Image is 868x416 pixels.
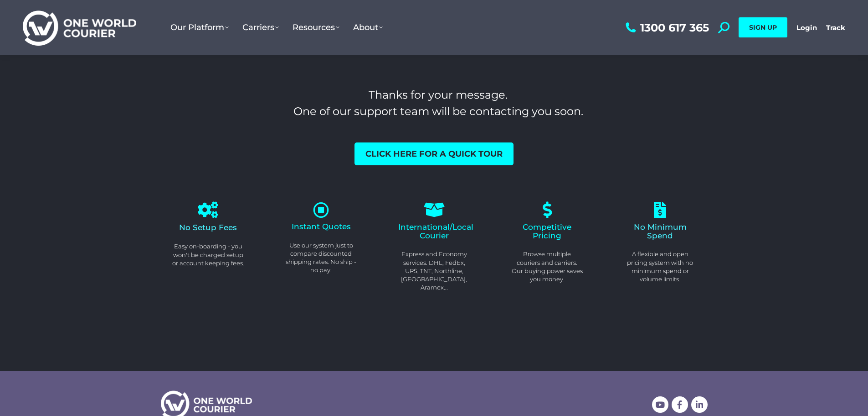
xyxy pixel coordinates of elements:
[398,250,470,291] p: Express and Economy services. DHL, FedEx, UPS, TNT, Northline, [GEOGRAPHIC_DATA], Aramex...
[511,250,583,283] p: Browse multiple couriers and carriers. Our buying power saves you money.
[354,142,514,165] a: Click here for a quick tour
[169,87,708,120] h3: Thanks for your message. One of our support team will be contacting you soon.
[164,13,236,42] a: Our Platform
[170,22,229,32] span: Our Platform
[523,222,571,240] span: Competitive Pricing
[293,22,339,32] span: Resources
[624,250,696,283] p: A flexible and open pricing system with no minimum spend or volume limits.
[285,241,357,274] p: Use our system just to compare discounted shipping rates. No ship - no pay.
[292,222,351,231] span: Instant Quotes
[286,13,346,42] a: Resources
[236,13,286,42] a: Carriers
[172,242,244,267] p: Easy on-boarding - you won't be charged setup or account keeping fees.
[23,9,136,46] img: One World Courier
[796,23,817,32] a: Login
[623,22,709,33] a: 1300 617 365
[242,22,279,32] span: Carriers
[346,13,390,42] a: About
[826,23,845,32] a: Track
[179,223,237,232] span: No Setup Fees
[398,222,473,240] span: International/Local Courier
[749,23,777,32] span: SIGN UP
[365,150,503,158] span: Click here for a quick tour
[353,22,383,32] span: About
[634,222,687,240] span: No Minimum Spend
[739,17,787,37] a: SIGN UP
